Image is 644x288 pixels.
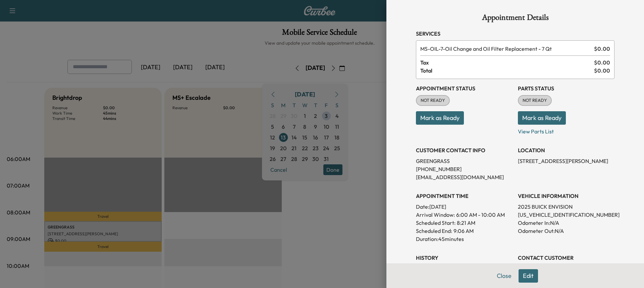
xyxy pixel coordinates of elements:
span: Total [420,67,594,75]
span: 6:00 AM - 10:00 AM [456,211,505,219]
button: Close [492,269,516,283]
p: View Parts List [518,125,614,135]
h3: Parts Status [518,84,614,92]
span: $ 0.00 [594,67,610,75]
h3: APPOINTMENT TIME [416,192,513,200]
h3: CONTACT CUSTOMER [518,254,614,262]
span: Oil Change and Oil Filter Replacement - 7 Qt [420,45,591,53]
p: Odometer In: N/A [518,219,614,227]
h3: CUSTOMER CONTACT INFO [416,146,513,154]
h3: LOCATION [518,146,614,154]
span: NOT READY [417,97,449,104]
p: [PHONE_NUMBER] [416,165,513,173]
h3: History [416,254,513,262]
span: NOT READY [519,97,551,104]
p: GREENGRASS [416,157,513,165]
p: Arrival Window: [416,211,513,219]
h3: VEHICLE INFORMATION [518,192,614,200]
p: [EMAIL_ADDRESS][DOMAIN_NAME] [416,173,513,181]
h3: Appointment Status [416,84,513,92]
p: 8:21 AM [457,219,475,227]
button: Edit [519,269,538,283]
button: Mark as Ready [518,111,566,125]
p: Scheduled Start: [416,219,455,227]
span: Tax [420,58,594,67]
p: [STREET_ADDRESS][PERSON_NAME] [518,157,614,165]
p: 2025 BUICK ENVISION [518,203,614,211]
p: [US_VEHICLE_IDENTIFICATION_NUMBER] [518,211,614,219]
p: Duration: 45 minutes [416,235,513,243]
button: Mark as Ready [416,111,464,125]
span: $ 0.00 [594,45,610,53]
p: Odometer Out: N/A [518,227,614,235]
h3: Services [416,30,614,38]
p: 9:06 AM [453,227,474,235]
p: Scheduled End: [416,227,452,235]
h1: Appointment Details [416,13,614,24]
span: $ 0.00 [594,58,610,67]
p: Date: [DATE] [416,203,513,211]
